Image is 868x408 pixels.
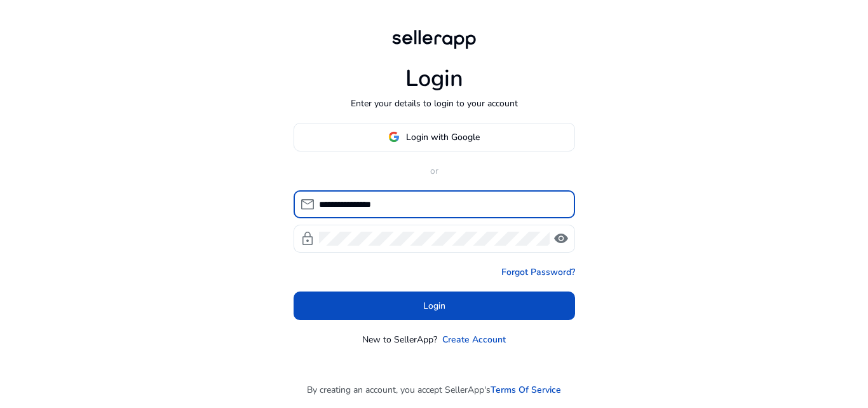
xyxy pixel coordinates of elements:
[351,97,518,110] p: Enter your details to login to your account
[300,231,315,246] span: lock
[442,333,506,346] a: Create Account
[405,65,463,92] h1: Login
[294,292,575,320] button: Login
[388,131,400,143] img: google-logo.svg
[491,383,561,397] a: Terms Of Service
[294,123,575,151] button: Login with Google
[362,333,437,346] p: New to SellerApp?
[553,231,569,246] span: visibility
[423,299,445,313] span: Login
[501,265,575,279] a: Forgot Password?
[406,130,480,144] span: Login with Google
[294,164,575,178] p: or
[300,197,315,212] span: mail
